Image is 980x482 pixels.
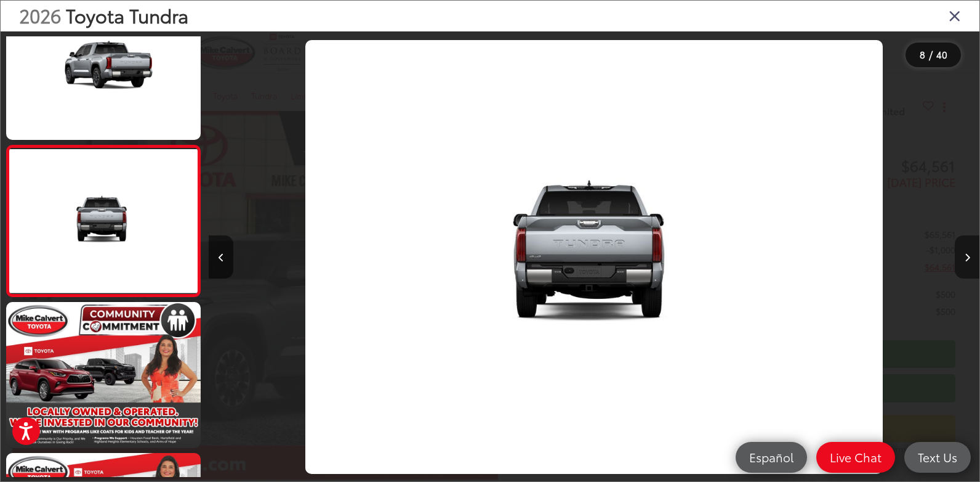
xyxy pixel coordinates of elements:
i: Close gallery [949,7,961,23]
img: 2026 Toyota Tundra Limited [305,40,883,474]
a: Live Chat [816,442,895,473]
span: 8 [920,47,925,61]
span: / [928,51,934,59]
div: 2026 Toyota Tundra Limited 7 [209,40,979,474]
img: 2026 Toyota Tundra Limited [4,301,203,450]
span: Toyota Tundra [66,2,188,28]
img: 2026 Toyota Tundra Limited [7,149,199,293]
a: Español [736,442,807,473]
span: Text Us [912,449,963,465]
span: 40 [936,47,947,61]
span: 2026 [19,2,61,28]
button: Previous image [209,235,233,279]
button: Next image [955,235,979,279]
span: Live Chat [824,449,888,465]
span: Español [743,449,800,465]
a: Text Us [904,442,971,473]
